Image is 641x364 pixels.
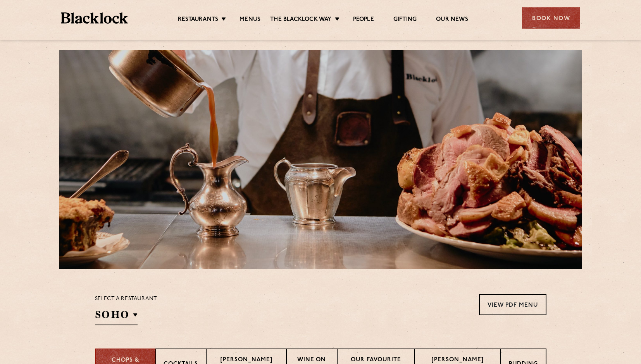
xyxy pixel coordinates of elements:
[240,16,260,24] a: Menus
[436,16,468,24] a: Our News
[95,308,138,325] h2: SOHO
[270,16,331,24] a: The Blacklock Way
[178,16,218,24] a: Restaurants
[353,16,374,24] a: People
[95,294,157,304] p: Select a restaurant
[393,16,417,24] a: Gifting
[479,294,546,315] a: View PDF Menu
[522,7,580,29] div: Book Now
[61,12,128,24] img: BL_Textured_Logo-footer-cropped.svg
